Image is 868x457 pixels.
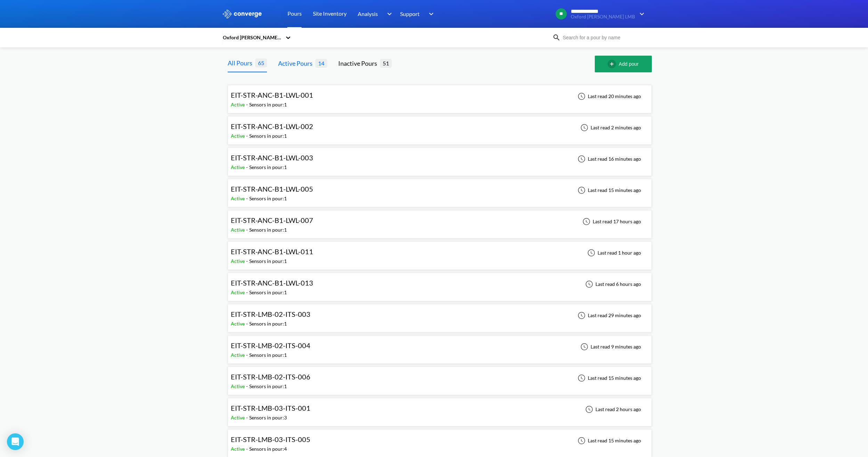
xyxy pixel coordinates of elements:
span: Analysis [358,9,378,18]
a: EIT-STR-ANC-B1-LWL-005Active-Sensors in pour:1Last read 15 minutes ago [228,187,652,193]
span: - [246,446,249,452]
span: - [246,352,249,358]
div: Last read 6 hours ago [582,280,643,288]
span: Active [231,383,246,389]
span: - [246,164,249,170]
span: Active [231,133,246,139]
span: - [246,195,249,201]
img: icon-search.svg [552,33,561,42]
a: EIT-STR-LMB-02-ITS-004Active-Sensors in pour:1Last read 9 minutes ago [228,343,652,349]
span: EIT-STR-ANC-B1-LWL-013 [231,279,313,287]
span: Active [231,415,246,420]
a: EIT-STR-ANC-B1-LWL-002Active-Sensors in pour:1Last read 2 minutes ago [228,124,652,130]
div: Sensors in pour: 4 [249,445,287,453]
span: EIT-STR-LMB-02-ITS-006 [231,372,310,381]
input: Search for a pour by name [561,34,645,41]
span: EIT-STR-ANC-B1-LWL-002 [231,122,313,130]
div: Sensors in pour: 1 [249,195,287,202]
span: EIT-STR-LMB-02-ITS-003 [231,310,310,318]
div: Last read 15 minutes ago [574,186,643,194]
div: Sensors in pour: 3 [249,414,287,422]
a: EIT-STR-ANC-B1-LWL-011Active-Sensors in pour:1Last read 1 hour ago [228,249,652,255]
span: EIT-STR-LMB-02-ITS-004 [231,341,310,350]
button: Add pour [595,56,652,72]
div: Last read 16 minutes ago [574,155,643,163]
div: Sensors in pour: 1 [249,320,287,328]
a: EIT-STR-LMB-03-ITS-005Active-Sensors in pour:4Last read 15 minutes ago [228,437,652,443]
div: Last read 2 hours ago [582,405,643,414]
span: Active [231,352,246,358]
span: - [246,227,249,233]
span: EIT-STR-LMB-03-ITS-001 [231,404,310,412]
div: Active Pours [278,58,315,68]
span: Active [231,258,246,264]
span: Support [400,9,420,18]
div: Sensors in pour: 1 [249,383,287,390]
span: - [246,133,249,139]
span: 14 [315,59,327,67]
div: Oxford [PERSON_NAME] LMB [222,34,282,41]
a: EIT-STR-ANC-B1-LWL-007Active-Sensors in pour:1Last read 17 hours ago [228,218,652,224]
div: Sensors in pour: 1 [249,226,287,234]
span: Active [231,102,246,107]
span: 51 [380,59,392,67]
span: - [246,321,249,327]
span: EIT-STR-ANC-B1-LWL-001 [231,91,313,99]
span: - [246,289,249,295]
span: - [246,258,249,264]
img: downArrow.svg [382,10,394,18]
img: logo_ewhite.svg [222,9,262,18]
a: EIT-STR-ANC-B1-LWL-003Active-Sensors in pour:1Last read 16 minutes ago [228,155,652,161]
span: Active [231,289,246,295]
a: EIT-STR-LMB-03-ITS-001Active-Sensors in pour:3Last read 2 hours ago [228,406,652,412]
span: - [246,383,249,389]
a: EIT-STR-ANC-B1-LWL-013Active-Sensors in pour:1Last read 6 hours ago [228,281,652,287]
span: EIT-STR-ANC-B1-LWL-011 [231,247,313,256]
div: Last read 9 minutes ago [577,343,643,351]
span: Active [231,164,246,170]
div: Last read 15 minutes ago [574,436,643,445]
span: Active [231,227,246,233]
div: Last read 17 hours ago [579,217,643,226]
span: EIT-STR-ANC-B1-LWL-007 [231,216,313,224]
span: Oxford [PERSON_NAME] LMB [571,14,635,19]
img: downArrow.svg [635,10,646,18]
div: Sensors in pour: 1 [249,132,287,140]
span: EIT-STR-ANC-B1-LWL-003 [231,153,313,162]
div: Sensors in pour: 1 [249,163,287,171]
img: add-circle-outline.svg [608,60,619,68]
span: Active [231,446,246,452]
div: Sensors in pour: 1 [249,351,287,359]
span: EIT-STR-LMB-03-ITS-005 [231,435,310,443]
a: EIT-STR-LMB-02-ITS-006Active-Sensors in pour:1Last read 15 minutes ago [228,375,652,380]
img: downArrow.svg [424,10,436,18]
span: Active [231,195,246,201]
div: Last read 2 minutes ago [577,123,643,132]
span: 65 [255,58,267,67]
div: Last read 29 minutes ago [574,311,643,320]
div: Last read 20 minutes ago [574,92,643,101]
div: Open Intercom Messenger [7,433,24,450]
a: EIT-STR-LMB-02-ITS-003Active-Sensors in pour:1Last read 29 minutes ago [228,312,652,318]
div: Sensors in pour: 1 [249,101,287,109]
div: Inactive Pours [338,58,380,68]
div: Sensors in pour: 1 [249,257,287,265]
div: All Pours [228,58,255,68]
div: Last read 15 minutes ago [574,374,643,382]
span: Active [231,321,246,327]
span: - [246,415,249,420]
a: EIT-STR-ANC-B1-LWL-001Active-Sensors in pour:1Last read 20 minutes ago [228,93,652,99]
span: - [246,102,249,107]
div: Sensors in pour: 1 [249,289,287,296]
span: EIT-STR-ANC-B1-LWL-005 [231,185,313,193]
div: Last read 1 hour ago [584,249,643,257]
